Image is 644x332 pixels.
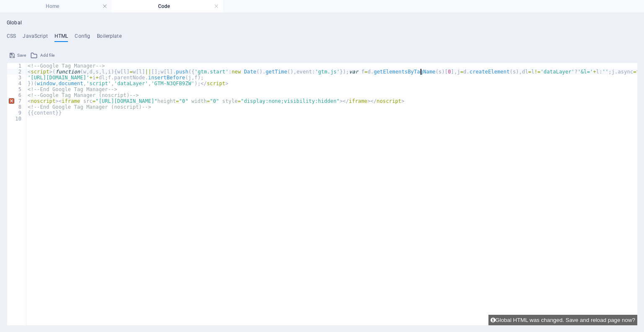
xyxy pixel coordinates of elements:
div: 5 [7,86,27,92]
button: Add file [29,50,56,60]
div: 7 [7,98,27,104]
div: 2 [7,69,27,75]
span: Add file [40,50,55,60]
h4: CSS [7,33,16,42]
div: 6 [7,92,27,98]
h4: Global [7,20,22,26]
button: Save [8,50,27,60]
h4: HTML [55,33,68,42]
h4: Code [112,2,223,11]
span: Save [17,50,26,60]
div: 3 [7,75,27,81]
h4: Config [75,33,90,42]
div: 4 [7,81,27,86]
div: 8 [7,104,27,110]
h4: Boilerplate [97,33,122,42]
div: 10 [7,116,27,122]
div: 1 [7,63,27,69]
div: 9 [7,110,27,116]
button: Global HTML was changed. Save and reload page now? [488,315,637,325]
h4: JavaScript [23,33,47,42]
